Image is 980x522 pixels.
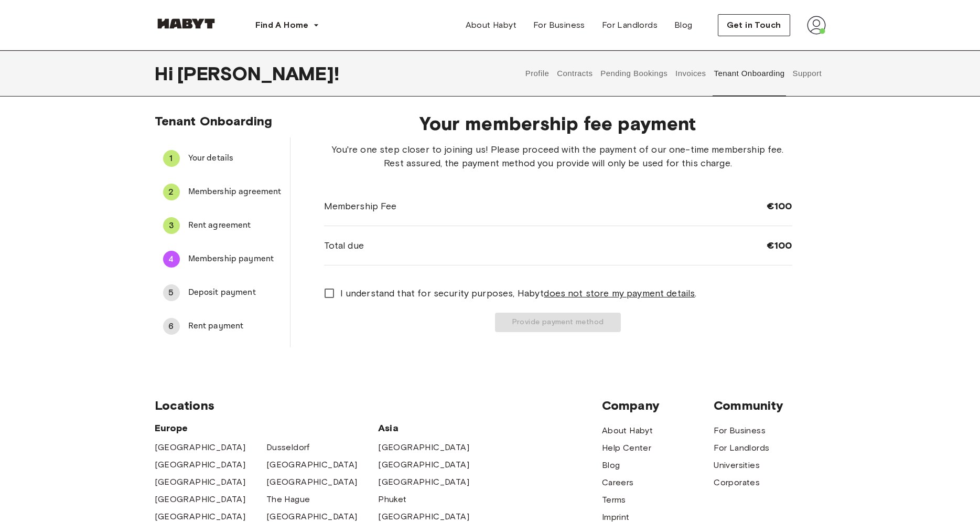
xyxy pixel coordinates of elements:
[457,15,525,36] a: About Habyt
[378,422,490,434] span: Asia
[163,217,180,234] div: 3
[324,143,792,170] span: You're one step closer to joining us! Please proceed with the payment of our one-time membership ...
[594,15,666,36] a: For Landlords
[324,112,792,134] span: Your membership fee payment
[533,19,585,31] span: For Business
[378,459,469,471] a: [GEOGRAPHIC_DATA]
[155,18,218,29] img: Habyt
[155,441,246,454] a: [GEOGRAPHIC_DATA]
[602,494,626,506] a: Terms
[163,184,180,200] div: 2
[791,50,823,97] button: Support
[266,459,358,471] a: [GEOGRAPHIC_DATA]
[602,424,653,437] a: About Habyt
[188,286,282,299] span: Deposit payment
[767,200,792,212] span: €100
[602,19,658,31] span: For Landlords
[155,422,379,434] span: Europe
[714,476,760,489] a: Corporates
[155,146,290,171] div: 1Your details
[525,15,594,36] a: For Business
[188,152,282,165] span: Your details
[767,239,792,252] span: €100
[602,459,620,472] a: Blog
[188,219,282,232] span: Rent agreement
[163,251,180,268] div: 4
[544,287,695,299] u: does not store my payment details
[266,493,310,506] a: The Hague
[602,442,651,454] a: Help Center
[521,50,825,97] div: user profile tabs
[666,15,701,36] a: Blog
[714,459,760,472] a: Universities
[524,50,551,97] button: Profile
[155,113,273,129] span: Tenant Onboarding
[155,314,290,339] div: 6Rent payment
[188,186,282,198] span: Membership agreement
[674,50,707,97] button: Invoices
[378,441,469,454] a: [GEOGRAPHIC_DATA]
[807,16,826,35] img: avatar
[674,19,693,31] span: Blog
[155,398,602,413] span: Locations
[266,476,358,488] a: [GEOGRAPHIC_DATA]
[599,50,669,97] button: Pending Bookings
[163,150,180,167] div: 1
[266,441,310,454] a: Dusseldorf
[324,239,364,252] span: Total due
[155,247,290,272] div: 4Membership payment
[340,286,697,300] span: I understand that for security purposes, Habyt .
[378,493,406,506] a: Phuket
[155,179,290,205] div: 2Membership agreement
[155,213,290,238] div: 3Rent agreement
[177,62,339,84] span: [PERSON_NAME] !
[602,476,634,489] a: Careers
[155,62,177,84] span: Hi
[255,19,309,31] span: Find A Home
[155,280,290,305] div: 5Deposit payment
[718,14,790,36] button: Get in Touch
[247,15,328,36] button: Find A Home
[324,199,397,213] span: Membership Fee
[727,19,781,31] span: Get in Touch
[163,284,180,301] div: 5
[714,398,825,413] span: Community
[163,318,180,335] div: 6
[155,476,246,488] a: [GEOGRAPHIC_DATA]
[714,424,766,437] a: For Business
[556,50,594,97] button: Contracts
[378,476,469,488] a: [GEOGRAPHIC_DATA]
[155,493,246,506] a: [GEOGRAPHIC_DATA]
[155,459,246,471] a: [GEOGRAPHIC_DATA]
[188,320,282,333] span: Rent payment
[466,19,516,31] span: About Habyt
[714,442,769,454] a: For Landlords
[602,398,714,413] span: Company
[713,50,786,97] button: Tenant Onboarding
[188,253,282,265] span: Membership payment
